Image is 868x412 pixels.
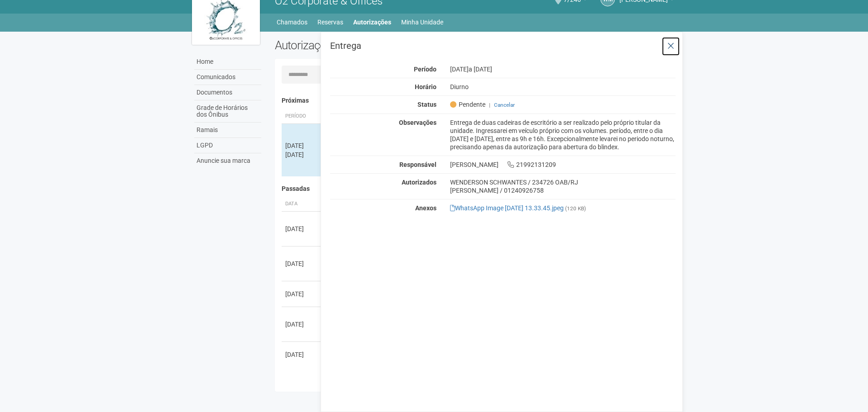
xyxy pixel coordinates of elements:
a: Comunicados [194,70,261,85]
a: Documentos [194,85,261,100]
th: Período [282,109,322,124]
span: a [DATE] [469,66,492,73]
strong: Período [414,66,436,73]
a: LGPD [194,138,261,153]
a: Chamados [277,16,307,28]
small: (120 KB) [565,205,586,212]
span: Pendente [450,100,485,109]
div: [DATE] [285,224,319,233]
div: [DATE] [285,150,319,159]
a: Ramais [194,123,261,138]
strong: Horário [415,83,436,90]
span: | [489,102,490,108]
strong: Autorizados [402,179,436,186]
div: [DATE] [285,350,319,359]
strong: Status [417,101,436,108]
a: Minha Unidade [401,16,443,28]
a: Reservas [317,16,343,28]
strong: Observações [399,119,436,126]
h3: Entrega [330,41,676,50]
a: Autorizações [353,16,391,28]
div: Diurno [443,83,683,91]
h4: Passadas [282,185,670,192]
a: Anuncie sua marca [194,153,261,168]
a: Cancelar [494,102,515,108]
h4: Próximas [282,97,670,104]
div: WENDERSON SCHWANTES / 234726 OAB/RJ [450,178,676,186]
th: Data [282,197,322,212]
a: WhatsApp Image [DATE] 13.33.45.jpeg [450,204,564,212]
div: [PERSON_NAME] 21992131209 [443,161,683,169]
strong: Responsável [399,161,436,168]
div: [DATE] [285,289,319,298]
div: [DATE] [285,259,319,268]
h2: Autorizações [275,38,469,52]
div: [PERSON_NAME] / 01240926758 [450,186,676,194]
div: Entrega de duas cadeiras de escritório a ser realizado pelo próprio titular da unidade. Ingressar... [443,118,683,151]
a: Grade de Horários dos Ônibus [194,100,261,123]
strong: Anexos [415,204,436,212]
div: [DATE] [285,320,319,329]
a: Home [194,54,261,70]
div: [DATE] [285,141,319,150]
div: [DATE] [443,65,683,73]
